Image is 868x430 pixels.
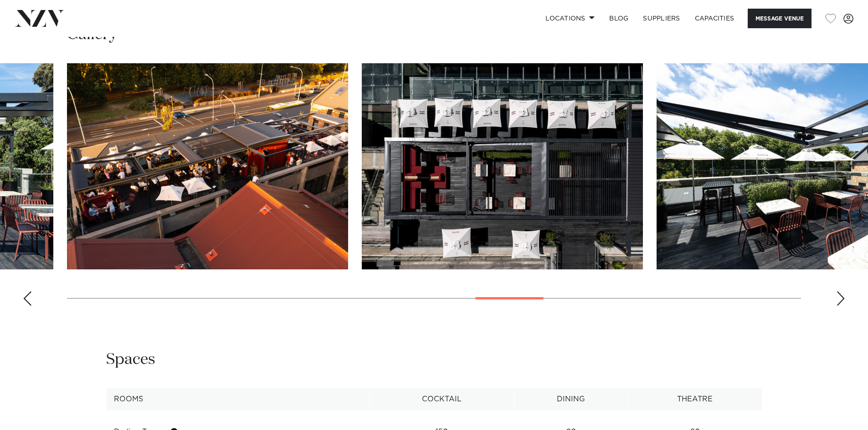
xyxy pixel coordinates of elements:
[636,9,687,28] a: SUPPLIERS
[370,388,514,410] th: Cocktail
[538,9,602,28] a: Locations
[106,349,155,370] h2: Spaces
[67,63,348,269] swiper-slide: 16 / 27
[362,63,643,269] img: Darling on Drake rooftop from above
[362,63,643,269] swiper-slide: 17 / 27
[106,388,370,410] th: Rooms
[748,9,812,28] button: Message Venue
[514,388,628,410] th: Dining
[628,388,762,410] th: Theatre
[688,9,742,28] a: Capacities
[67,63,348,269] img: Darling on Drake rooftop at sunset
[15,10,64,26] img: nzv-logo.png
[602,9,636,28] a: BLOG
